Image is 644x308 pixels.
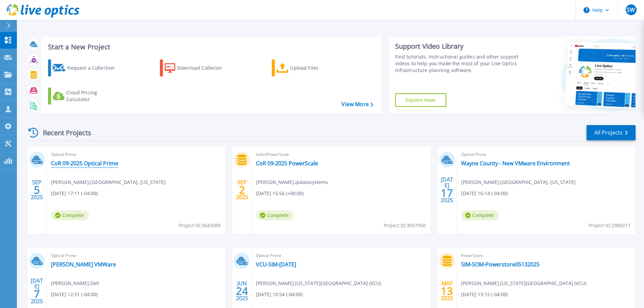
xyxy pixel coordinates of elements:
[461,179,576,186] span: [PERSON_NAME] , [GEOGRAPHIC_DATA], [US_STATE]
[51,261,116,268] a: [PERSON_NAME] VMWare
[256,280,381,287] span: [PERSON_NAME] , [US_STATE][GEOGRAPHIC_DATA] (VCU)
[441,190,453,196] span: 17
[51,160,118,167] a: CoR 09-2025 Optical Prime
[51,190,98,197] span: [DATE] 17:11 (-04:00)
[177,61,231,75] div: Download Collector
[66,89,120,103] div: Cloud Pricing Calculator
[256,151,426,158] span: Isilon/PowerScale
[461,190,508,197] span: [DATE] 16:14 (-04:00)
[395,93,447,107] a: Explore Now!
[395,42,521,51] div: Support Video Library
[256,291,303,298] span: [DATE] 10:54 (-04:00)
[587,125,636,140] a: All Projects
[236,288,248,294] span: 24
[441,288,453,294] span: 13
[26,124,100,141] div: Recent Projects
[34,187,40,193] span: 5
[236,177,248,202] div: SEP 2025
[30,279,43,303] div: [DATE] 2025
[51,179,166,186] span: [PERSON_NAME] , [GEOGRAPHIC_DATA], [US_STATE]
[461,160,570,167] a: Wayne County - New VMware Environment
[272,60,347,76] a: Upload Files
[395,53,521,74] div: Find tutorials, instructional guides and other support videos to help you make the most of your L...
[589,222,630,229] span: Project ID: 2980217
[34,291,40,297] span: 7
[256,179,328,186] span: [PERSON_NAME] , ipdatasystems
[341,101,373,108] a: View More
[461,261,540,268] a: SIM-SOM-Powerstore05132025
[256,190,304,197] span: [DATE] 15:56 (+00:00)
[51,210,89,220] span: Complete
[236,279,248,303] div: JUN 2025
[256,252,426,259] span: Optical Prime
[160,60,235,76] a: Download Collector
[384,222,426,229] span: Project ID: 3037950
[256,160,318,167] a: CoR 09-2025 PowerScale
[461,151,631,158] span: Optical Prime
[256,210,294,220] span: Complete
[461,280,586,287] span: [PERSON_NAME] , [US_STATE][GEOGRAPHIC_DATA] (VCU)
[51,291,98,298] span: [DATE] 12:51 (-04:00)
[51,280,99,287] span: [PERSON_NAME] , Dell
[290,61,344,75] div: Upload Files
[461,291,508,298] span: [DATE] 13:12 (-04:00)
[48,88,123,104] a: Cloud Pricing Calculator
[239,187,245,193] span: 2
[178,222,220,229] span: Project ID: 3043089
[30,177,43,202] div: SEP 2025
[67,61,121,75] div: Request a Collection
[461,210,499,220] span: Complete
[256,261,296,268] a: VCU-SIM-[DATE]
[51,151,221,158] span: Optical Prime
[440,177,453,202] div: [DATE] 2025
[627,7,635,13] span: SW
[48,60,123,76] a: Request a Collection
[461,252,631,259] span: PowerStore
[51,252,221,259] span: Optical Prime
[48,43,373,51] h3: Start a New Project
[440,279,453,303] div: MAY 2025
